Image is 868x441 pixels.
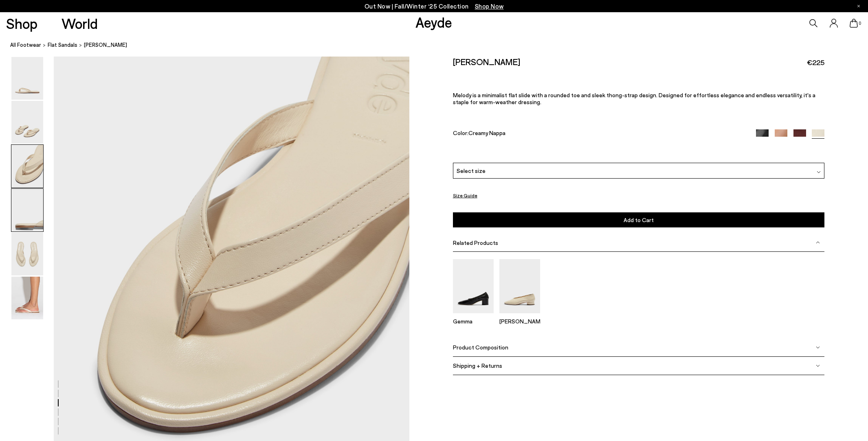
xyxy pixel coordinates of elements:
img: Melody Leather Thong Sandal - Image 4 [11,189,43,231]
img: Melody Leather Thong Sandal - Image 1 [11,57,43,100]
img: Delia Low-Heeled Ballet Pumps [499,259,540,313]
span: 0 [858,21,862,26]
a: flat sandals [48,41,77,49]
span: Melody is a minimalist flat slide with a rounded toe and sleek thong-strap design. Designed for e... [453,92,815,105]
a: Gemma Block Heel Pumps Gemma [453,308,494,325]
h2: [PERSON_NAME] [453,57,520,67]
img: svg%3E [817,170,821,174]
button: Size Guide [453,190,477,201]
a: World [62,16,98,31]
span: €225 [807,57,824,68]
a: All Footwear [10,41,41,49]
img: Melody Leather Thong Sandal - Image 5 [11,233,43,275]
a: 0 [850,19,858,28]
span: Add to Cart [624,216,654,223]
span: Related Products [453,239,498,246]
img: Melody Leather Thong Sandal - Image 6 [11,277,43,319]
button: Add to Cart [453,212,825,227]
span: Product Composition [453,344,508,351]
img: svg%3E [816,240,820,245]
img: Gemma Block Heel Pumps [453,259,494,313]
div: Color: [453,129,744,139]
span: Navigate to /collections/new-in [475,2,504,10]
img: svg%3E [816,364,820,368]
span: Select size [457,166,486,175]
span: Shipping + Returns [453,362,502,369]
p: [PERSON_NAME] [499,318,540,325]
span: Creamy Nappa [468,129,505,136]
nav: breadcrumb [10,34,868,57]
p: Out Now | Fall/Winter ‘25 Collection [365,1,504,11]
a: Aeyde [415,13,452,31]
span: [PERSON_NAME] [84,41,127,49]
img: Melody Leather Thong Sandal - Image 2 [11,101,43,144]
img: svg%3E [816,345,820,349]
span: flat sandals [48,41,77,48]
img: Melody Leather Thong Sandal - Image 3 [11,145,43,188]
p: Gemma [453,318,494,325]
a: Shop [6,16,37,31]
a: Delia Low-Heeled Ballet Pumps [PERSON_NAME] [499,308,540,325]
